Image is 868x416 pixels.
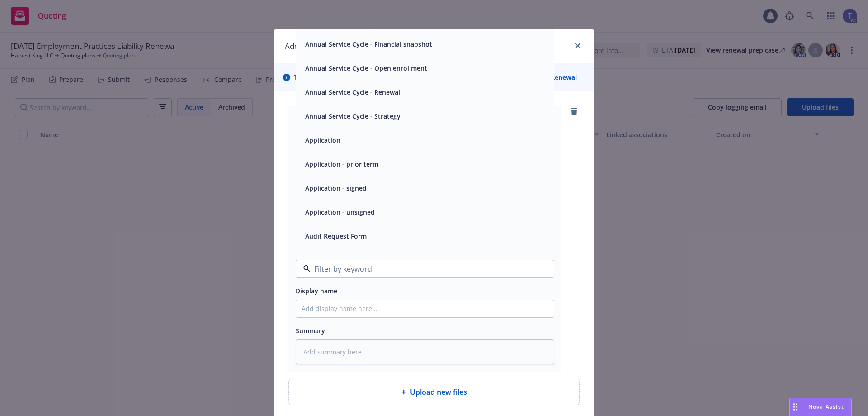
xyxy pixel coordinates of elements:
[305,159,378,169] button: Application - prior term
[288,379,580,405] div: Upload new files
[305,255,356,265] button: Audit Statement
[305,183,367,193] button: Application - signed
[790,398,801,416] div: Drag to move
[285,40,315,52] h1: Add files
[296,326,325,335] span: Summary
[305,63,427,73] button: Annual Service Cycle - Open enrollment
[305,111,401,121] button: Annual Service Cycle - Strategy
[296,300,554,317] input: Add display name here...
[296,287,337,295] span: Display name
[311,263,536,274] input: Filter by keyword
[789,398,852,416] button: Nova Assist
[808,403,844,411] span: Nova Assist
[305,135,340,145] button: Application
[572,40,583,51] a: close
[410,387,467,397] span: Upload new files
[305,87,400,97] button: Annual Service Cycle - Renewal
[569,106,580,117] a: remove
[294,72,577,82] span: The uploaded files will be associated with
[305,207,375,217] button: Application - unsigned
[305,39,432,49] button: Annual Service Cycle - Financial snapshot
[305,231,367,241] button: Audit Request Form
